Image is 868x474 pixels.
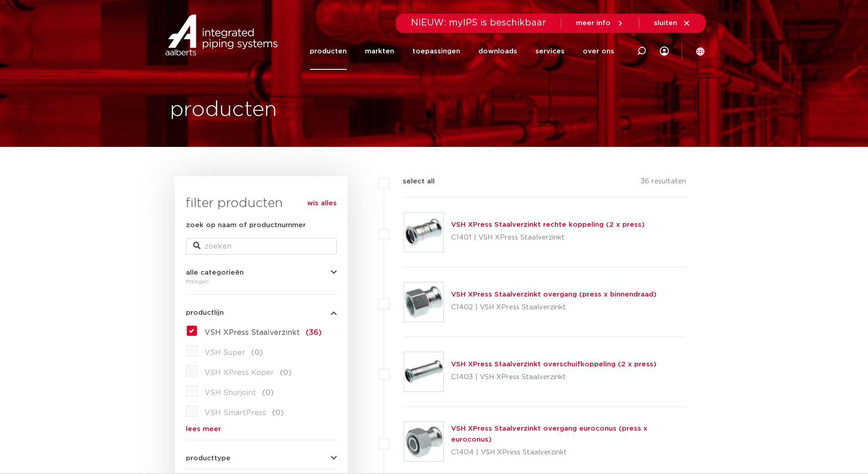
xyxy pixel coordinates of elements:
a: lees meer [186,426,337,432]
img: Thumbnail for VSH XPress Staalverzinkt overgang (press x binnendraad) [404,282,443,322]
a: VSH XPress Staalverzinkt overgang (press x binnendraad) [451,291,657,298]
nav: Menu [310,33,614,70]
span: meer info [576,20,611,26]
a: sluiten [654,19,691,27]
a: over ons [583,33,614,70]
span: NIEUW: myIPS is beschikbaar [411,18,546,27]
span: (0) [251,349,263,356]
p: 36 resultaten [641,176,686,190]
span: productlijn [186,309,224,316]
p: C1403 | VSH XPress Staalverzinkt [451,370,657,385]
a: wis alles [307,198,337,209]
a: VSH XPress Staalverzinkt overschuifkoppeling (2 x press) [451,361,657,368]
div: fittingen [186,276,337,287]
span: producttype [186,455,231,462]
h1: producten [170,95,277,125]
img: Thumbnail for VSH XPress Staalverzinkt rechte koppeling (2 x press) [404,213,443,252]
span: (0) [272,409,284,417]
a: downloads [478,33,517,70]
label: select all [389,176,435,187]
a: meer info [576,19,624,27]
img: Thumbnail for VSH XPress Staalverzinkt overgang euroconus (press x euroconus) [404,422,443,461]
a: toepassingen [412,33,460,70]
div: my IPS [660,33,669,70]
span: (0) [262,389,274,396]
input: zoeken [186,238,337,255]
a: producten [310,33,347,70]
span: VSH SmartPress [205,409,266,417]
span: VSH XPress Staalverzinkt [205,329,300,336]
span: VSH Shurjoint [205,389,256,396]
span: alle categorieën [186,269,244,276]
p: C1401 | VSH XPress Staalverzinkt [451,230,645,245]
a: services [535,33,565,70]
label: zoek op naam of productnummer [186,220,306,231]
p: C1404 | VSH XPress Staalverzinkt [451,445,687,460]
p: C1402 | VSH XPress Staalverzinkt [451,300,657,315]
button: producttype [186,455,337,462]
button: alle categorieën [186,269,337,276]
button: productlijn [186,309,337,316]
h3: filter producten [186,194,337,213]
span: VSH Super [205,349,245,356]
a: VSH XPress Staalverzinkt rechte koppeling (2 x press) [451,221,645,228]
img: Thumbnail for VSH XPress Staalverzinkt overschuifkoppeling (2 x press) [404,352,443,391]
span: VSH XPress Koper [205,369,274,376]
span: (0) [280,369,292,376]
a: markten [365,33,394,70]
span: (36) [306,329,322,336]
a: VSH XPress Staalverzinkt overgang euroconus (press x euroconus) [451,425,647,443]
span: sluiten [654,20,677,26]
